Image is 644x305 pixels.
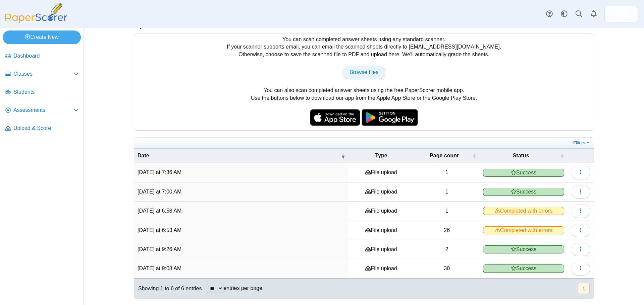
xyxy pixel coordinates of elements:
span: Classes [13,70,73,78]
span: Page count [417,152,471,159]
img: apple-store-badge.svg [310,109,360,126]
a: Dashboard [3,48,82,64]
td: File upload [348,240,414,259]
div: Showing 1 to 6 of 6 entries [134,279,202,299]
span: Dashboard [13,52,79,60]
span: Success [483,169,564,177]
td: 1 [414,182,480,202]
td: File upload [348,163,414,182]
td: 26 [414,221,480,240]
td: File upload [348,182,414,202]
span: Success [483,264,564,273]
td: File upload [348,221,414,240]
td: File upload [348,202,414,221]
span: Assessments [13,106,73,114]
button: 1 [578,283,590,294]
a: PaperScorer [3,18,70,24]
label: entries per page [223,285,262,291]
img: google-play-badge.png [362,109,418,126]
td: 1 [414,202,480,221]
span: Type [352,152,411,159]
a: Classes [3,66,82,82]
time: Sep 18, 2025 at 6:53 AM [138,227,181,233]
a: Filters [572,140,592,146]
td: 2 [414,240,480,259]
span: Upload & Score [13,125,79,132]
td: 30 [414,259,480,278]
img: PaperScorer [3,3,70,23]
span: Completed with errors [483,226,564,234]
time: Sep 18, 2025 at 6:58 AM [138,208,181,214]
span: Date [138,152,340,159]
span: Success [483,188,564,196]
span: Status : Activate to sort [560,152,564,159]
nav: pagination [577,283,590,294]
time: Sep 18, 2025 at 7:36 AM [138,169,181,175]
time: Sep 18, 2025 at 7:00 AM [138,189,181,195]
time: Sep 17, 2025 at 9:26 AM [138,246,181,252]
span: Completed with errors [483,207,564,215]
td: File upload [348,259,414,278]
img: ps.Y0OAolr6RPehrr6a [616,9,627,19]
a: Create New [3,30,81,44]
div: You can scan completed answer sheets using any standard scanner. If your scanner supports email, ... [134,34,594,130]
a: Assessments [3,102,82,119]
span: Success [483,245,564,253]
a: Students [3,84,82,100]
a: Alerts [586,7,601,21]
time: Sep 17, 2025 at 9:08 AM [138,265,181,271]
span: Browse files [350,69,378,75]
td: 1 [414,163,480,182]
a: Upload & Score [3,121,82,137]
span: Status [483,152,559,159]
span: Jeanie Hernandez [616,9,627,19]
span: Students [13,88,79,96]
span: Date : Activate to remove sorting [341,152,345,159]
span: Page count : Activate to sort [472,152,476,159]
a: Browse files [342,66,385,79]
a: ps.Y0OAolr6RPehrr6a [604,6,638,22]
